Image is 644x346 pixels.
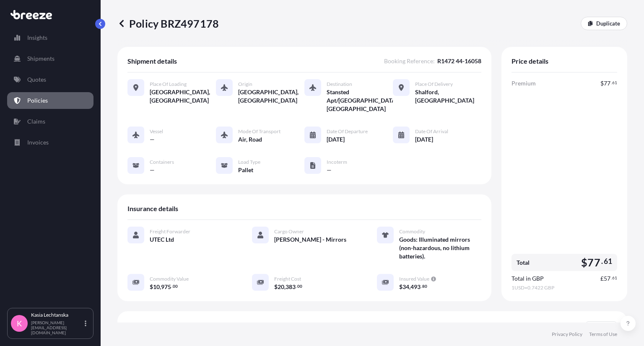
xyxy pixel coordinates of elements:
[517,258,530,267] span: Total
[161,284,171,290] span: 975
[415,135,433,144] span: [DATE]
[409,284,410,290] span: ,
[297,285,302,288] span: 00
[552,331,582,338] a: Privacy Policy
[611,276,612,279] span: .
[581,17,627,30] a: Duplicate
[327,135,345,144] span: [DATE]
[587,257,600,268] span: 77
[153,284,160,290] span: 10
[7,113,93,130] a: Claims
[7,71,93,88] a: Quotes
[512,79,536,88] span: Premium
[7,29,93,46] a: Insights
[284,284,286,290] span: ,
[274,284,278,290] span: $
[27,54,55,63] p: Shipments
[415,81,453,88] span: Place of Delivery
[327,159,347,165] span: Incoterm
[296,285,297,288] span: .
[384,57,435,65] span: Booking Reference :
[402,284,409,290] span: 34
[399,284,402,290] span: $
[160,284,161,290] span: ,
[611,81,612,84] span: .
[604,259,612,264] span: 61
[238,81,252,88] span: Origin
[127,204,178,213] span: Insurance details
[27,138,49,147] p: Invoices
[150,166,155,174] span: —
[600,80,604,86] span: $
[601,259,603,264] span: .
[150,159,174,165] span: Containers
[327,81,352,88] span: Destination
[150,235,174,244] span: UTEC Ltd
[17,319,22,328] span: K
[27,96,48,105] p: Policies
[422,285,427,288] span: 80
[604,276,610,281] span: 57
[612,276,617,279] span: 61
[512,284,617,291] span: 1 USD = 0.7422 GBP
[274,235,346,244] span: [PERSON_NAME] - Mirrors
[238,135,262,144] span: Air, Road
[150,284,153,290] span: $
[399,235,481,261] span: Goods: Illuminated mirrors (non-hazardous, no lithium batteries).
[600,276,604,281] span: £
[581,257,587,268] span: $
[7,92,93,109] a: Policies
[27,117,45,126] p: Claims
[327,128,368,135] span: Date of Departure
[327,88,393,113] span: Stansted Apt/[GEOGRAPHIC_DATA], [GEOGRAPHIC_DATA]
[512,274,544,283] span: Total in GBP
[421,285,422,288] span: .
[238,88,304,105] span: [GEOGRAPHIC_DATA], [GEOGRAPHIC_DATA]
[512,57,548,65] span: Price details
[27,75,46,84] p: Quotes
[596,19,620,28] p: Duplicate
[278,284,284,290] span: 20
[274,228,304,235] span: Cargo Owner
[238,128,280,135] span: Mode of Transport
[399,228,425,235] span: Commodity
[150,135,155,144] span: —
[150,276,189,282] span: Commodity Value
[173,285,178,288] span: 00
[589,331,617,338] a: Terms of Use
[127,57,177,65] span: Shipment details
[238,166,253,174] span: Pallet
[150,81,187,88] span: Place of Loading
[286,284,296,290] span: 383
[415,128,448,135] span: Date of Arrival
[327,166,332,174] span: —
[117,17,219,30] p: Policy BRZ497178
[399,276,429,282] span: Insured Value
[274,276,301,282] span: Freight Cost
[31,320,83,335] p: [PERSON_NAME][EMAIL_ADDRESS][DOMAIN_NAME]
[31,312,83,318] p: Kasia Lechtanska
[7,50,93,67] a: Shipments
[150,88,216,105] span: [GEOGRAPHIC_DATA], [GEOGRAPHIC_DATA]
[171,285,172,288] span: .
[612,81,617,84] span: 61
[238,159,260,165] span: Load Type
[27,34,47,42] p: Insights
[150,128,163,135] span: Vessel
[604,80,610,86] span: 77
[150,228,190,235] span: Freight Forwarder
[437,57,481,65] span: R1472 44-16058
[410,284,421,290] span: 493
[415,88,481,105] span: Shalford, [GEOGRAPHIC_DATA]
[7,134,93,151] a: Invoices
